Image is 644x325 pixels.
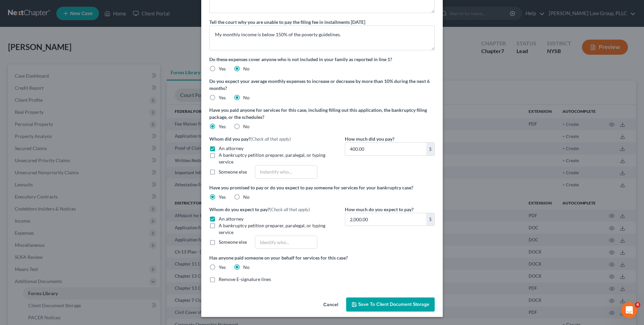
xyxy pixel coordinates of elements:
label: Whom did you pay? [209,135,338,142]
span: No [243,264,250,270]
span: (Check all that apply) [251,136,291,142]
span: Yes [219,95,226,100]
label: Do these expenses cover anyone who is not included in your family as reported in line 1? [209,56,435,63]
span: An attorney [219,216,244,222]
span: 4 [635,302,640,308]
span: No [243,66,250,72]
input: Indentify who... [255,166,317,178]
label: Have you paid anyone for services for this case, including filling out this application, the bank... [209,106,435,121]
span: Someone else [219,239,247,245]
span: Someone else [219,169,247,175]
span: Yes [219,124,226,129]
span: No [243,194,250,200]
label: Do you expect your average monthly expenses to increase or decrease by more than 10% during the n... [209,78,435,92]
span: A bankruptcy petition preparer, paralegal, or typing service [219,223,325,235]
label: Whom do you expect to pay? [209,206,338,213]
div: $ [426,143,434,155]
input: 0.00 [345,213,426,226]
button: Save to Client Document Storage [346,297,435,312]
label: Tell the court why you are unable to pay the filing fee in installments [DATE] [209,18,365,26]
span: Save to Client Document Storage [358,301,429,307]
span: No [243,124,250,129]
button: Cancel [318,298,343,312]
label: Has anyone paid someone on your behalf for services for this case? [209,254,435,261]
input: Identify who... [255,236,317,249]
span: Yes [219,66,226,72]
input: 0.00 [345,143,426,155]
span: (Check all that apply) [270,206,310,212]
span: Yes [219,264,226,270]
span: Remove E-signature lines [219,276,271,282]
label: How much did you pay? [345,135,394,142]
label: Have you promised to pay or do you expect to pay someone for services for your bankruptcy case? [209,184,435,191]
label: How much do you expect to pay? [345,206,414,213]
span: A bankruptcy petition preparer, paralegal, or typing service [219,152,325,165]
span: Yes [219,194,226,200]
iframe: Intercom live chat [621,302,637,318]
span: No [243,95,250,100]
div: $ [426,213,434,226]
span: An attorney [219,145,244,151]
